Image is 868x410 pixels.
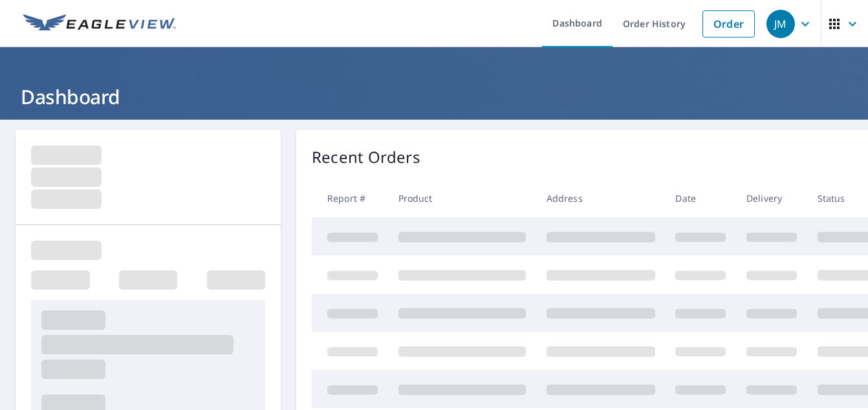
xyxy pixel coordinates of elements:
p: Recent Orders [312,146,420,169]
h1: Dashboard [16,83,852,110]
th: Product [388,179,536,217]
a: Order [702,10,755,38]
div: JM [766,10,795,38]
th: Address [536,179,666,217]
th: Report # [312,179,388,217]
img: EV Logo [23,14,176,34]
th: Delivery [736,179,807,217]
th: Date [665,179,736,217]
